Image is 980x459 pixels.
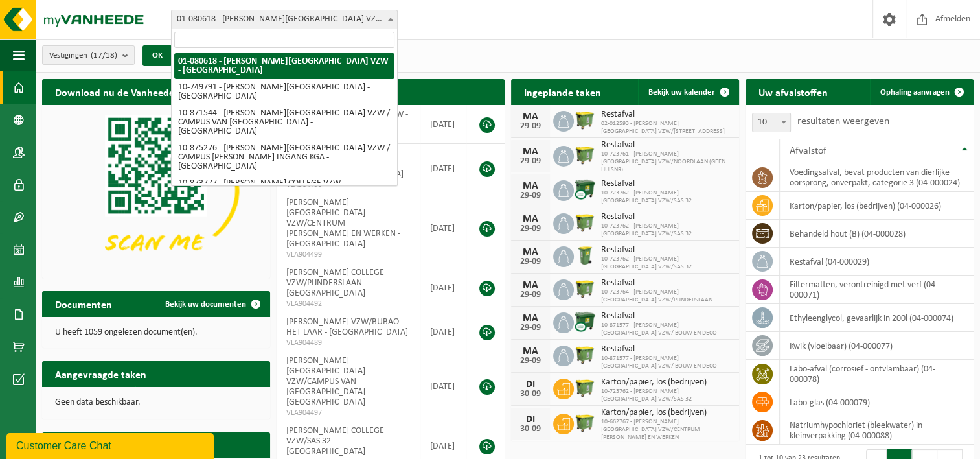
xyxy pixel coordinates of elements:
h2: Aangevraagde taken [42,361,159,386]
div: DI [518,379,543,390]
li: 10-749791 - [PERSON_NAME][GEOGRAPHIC_DATA] - [GEOGRAPHIC_DATA] [174,79,394,105]
div: 30-09 [518,425,543,434]
span: Karton/papier, los (bedrijven) [601,377,733,388]
span: VLA904497 [286,408,410,418]
div: 29-09 [518,191,543,200]
img: WB-1100-HPE-GN-50 [574,144,596,166]
img: WB-1100-CU [574,311,596,333]
span: 01-080618 - OSCAR ROMERO COLLEGE VZW - DENDERMONDE [171,10,398,29]
p: Geen data beschikbaar. [55,398,257,407]
div: 29-09 [518,257,543,266]
span: Bekijk uw kalender [648,88,715,97]
span: 10-723762 - [PERSON_NAME][GEOGRAPHIC_DATA] VZW/SAS 32 [601,388,733,403]
td: [DATE] [420,263,466,312]
h2: Ingeplande taken [511,79,614,104]
div: 29-09 [518,324,543,333]
img: Download de VHEPlus App [42,105,270,276]
div: MA [518,147,543,157]
td: voedingsafval, bevat producten van dierlijke oorsprong, onverpakt, categorie 3 (04-000024) [780,163,974,192]
img: WB-1100-HPE-GN-50 [574,377,596,399]
td: [DATE] [420,193,466,263]
h2: Documenten [42,291,125,316]
span: Restafval [601,311,733,322]
div: MA [518,214,543,224]
h2: Download nu de Vanheede+ app! [42,79,215,104]
div: MA [518,181,543,191]
span: 10-723762 - [PERSON_NAME][GEOGRAPHIC_DATA] VZW/SAS 32 [601,189,733,205]
div: 29-09 [518,357,543,366]
td: [DATE] [420,312,466,351]
span: Restafval [601,110,733,120]
div: MA [518,346,543,357]
a: Bekijk uw documenten [155,291,269,317]
span: Ophaling aanvragen [880,88,950,97]
img: WB-1100-HPE-GN-50 [574,109,596,131]
td: labo-glas (04-000079) [780,388,974,416]
span: Afvalstof [790,146,826,156]
a: Bekijk uw kalender [638,79,738,105]
td: [DATE] [420,351,466,421]
li: 01-080618 - [PERSON_NAME][GEOGRAPHIC_DATA] VZW - [GEOGRAPHIC_DATA] [174,53,394,79]
td: labo-afval (corrosief - ontvlambaar) (04-000078) [780,360,974,388]
div: 29-09 [518,290,543,300]
span: 02-012593 - [PERSON_NAME][GEOGRAPHIC_DATA] VZW/[STREET_ADDRESS] [601,120,733,135]
div: MA [518,313,543,324]
span: Restafval [601,140,733,150]
span: VLA904492 [286,299,410,309]
span: [PERSON_NAME] COLLEGE VZW/PIJNDERSLAAN - [GEOGRAPHIC_DATA] [286,268,384,298]
span: Bekijk uw documenten [165,300,246,309]
td: natriumhypochloriet (bleekwater) in kleinverpakking (04-000088) [780,416,974,445]
span: 10-871577 - [PERSON_NAME][GEOGRAPHIC_DATA] VZW/ BOUW EN DECO [601,322,733,337]
span: 10-871577 - [PERSON_NAME][GEOGRAPHIC_DATA] VZW/ BOUW EN DECO [601,355,733,370]
span: Restafval [601,344,733,355]
span: 10-723764 - [PERSON_NAME][GEOGRAPHIC_DATA] VZW/PIJNDERSLAAN [601,288,733,304]
img: WB-1100-HPE-GN-50 [574,412,596,434]
span: 01-080618 - OSCAR ROMERO COLLEGE VZW - DENDERMONDE [172,10,397,29]
img: WB-1100-HPE-GN-50 [574,344,596,366]
span: 10-723761 - [PERSON_NAME][GEOGRAPHIC_DATA] VZW/NOORDLAAN (GEEN HUISNR) [601,150,733,174]
span: [PERSON_NAME][GEOGRAPHIC_DATA] VZW/CENTRUM [PERSON_NAME] EN WERKEN - [GEOGRAPHIC_DATA] [286,198,400,249]
img: WB-1100-HPE-GN-50 [574,211,596,233]
span: 10 [752,113,791,132]
span: Restafval [601,179,733,189]
h2: Uw afvalstoffen [746,79,841,104]
div: 30-09 [518,390,543,399]
span: Restafval [601,245,733,255]
span: [PERSON_NAME] VZW/BUBAO HET LAAR - [GEOGRAPHIC_DATA] [286,317,408,337]
div: MA [518,247,543,257]
span: Restafval [601,212,733,222]
td: ethyleenglycol, gevaarlijk in 200l (04-000074) [780,304,974,332]
span: VLA904499 [286,250,410,260]
p: U heeft 1059 ongelezen document(en). [55,328,257,337]
div: 29-09 [518,224,543,233]
li: 10-871544 - [PERSON_NAME][GEOGRAPHIC_DATA] VZW / CAMPUS VAN [GEOGRAPHIC_DATA] - [GEOGRAPHIC_DATA] [174,105,394,140]
div: MA [518,280,543,290]
span: Restafval [601,278,733,288]
span: [PERSON_NAME] COLLEGE VZW/SAS 32 - [GEOGRAPHIC_DATA] [286,426,384,456]
span: 10-723762 - [PERSON_NAME][GEOGRAPHIC_DATA] VZW/SAS 32 [601,222,733,238]
span: 10 [753,113,790,132]
span: 10-723762 - [PERSON_NAME][GEOGRAPHIC_DATA] VZW/SAS 32 [601,255,733,271]
img: WB-0240-HPE-GN-50 [574,244,596,266]
td: karton/papier, los (bedrijven) (04-000026) [780,192,974,220]
li: 10-873777 - [PERSON_NAME] COLLEGE VZW /GULDENHOOFSTRAAT - [GEOGRAPHIC_DATA] [174,175,394,201]
span: [PERSON_NAME][GEOGRAPHIC_DATA] VZW/CAMPUS VAN [GEOGRAPHIC_DATA] - [GEOGRAPHIC_DATA] [286,356,370,407]
div: 29-09 [518,157,543,166]
li: 10-875276 - [PERSON_NAME][GEOGRAPHIC_DATA] VZW / CAMPUS [PERSON_NAME] INGANG KGA - [GEOGRAPHIC_DATA] [174,140,394,175]
img: WB-1100-CU [574,178,596,200]
span: VLA904489 [286,338,410,348]
a: Ophaling aanvragen [870,79,972,105]
button: OK [142,45,172,66]
div: DI [518,414,543,425]
td: [DATE] [420,105,466,144]
td: filtermatten, verontreinigd met verf (04-000071) [780,276,974,304]
td: [DATE] [420,144,466,193]
count: (17/18) [91,51,117,60]
span: Vestigingen [49,46,117,65]
span: Karton/papier, los (bedrijven) [601,408,733,418]
label: resultaten weergeven [797,116,889,126]
span: 10-662767 - [PERSON_NAME][GEOGRAPHIC_DATA] VZW/CENTRUM [PERSON_NAME] EN WERKEN [601,418,733,441]
td: behandeld hout (B) (04-000028) [780,220,974,248]
td: restafval (04-000029) [780,248,974,276]
button: Vestigingen(17/18) [42,45,135,65]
